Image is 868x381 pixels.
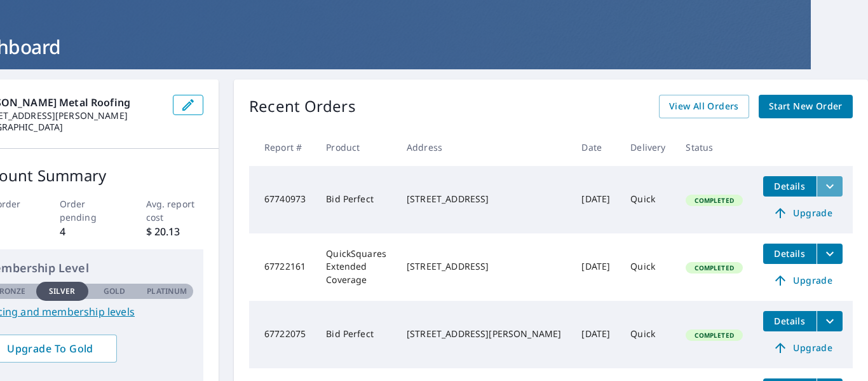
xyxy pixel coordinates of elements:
[397,128,571,166] th: Address
[249,95,356,118] p: Recent Orders
[620,128,675,166] th: Delivery
[620,301,675,368] td: Quick
[763,270,843,291] a: Upgrade
[60,224,118,239] p: 4
[146,197,204,224] p: Avg. report cost
[407,193,561,205] div: [STREET_ADDRESS]
[571,301,620,368] td: [DATE]
[771,315,809,327] span: Details
[763,203,843,223] a: Upgrade
[763,176,817,197] button: detailsBtn-67740973
[771,180,809,192] span: Details
[817,311,843,331] button: filesDropdownBtn-67722075
[687,331,741,340] span: Completed
[249,166,316,233] td: 67740973
[249,301,316,368] td: 67722075
[769,99,843,114] span: Start New Order
[659,95,749,118] a: View All Orders
[60,197,118,224] p: Order pending
[771,273,835,288] span: Upgrade
[407,328,561,340] div: [STREET_ADDRESS][PERSON_NAME]
[763,311,817,331] button: detailsBtn-67722075
[249,128,316,166] th: Report #
[316,166,397,233] td: Bid Perfect
[407,260,561,273] div: [STREET_ADDRESS]
[669,99,739,114] span: View All Orders
[316,233,397,301] td: QuickSquares Extended Coverage
[620,166,675,233] td: Quick
[817,244,843,264] button: filesDropdownBtn-67722161
[687,196,741,205] span: Completed
[316,128,397,166] th: Product
[759,95,853,118] a: Start New Order
[771,205,835,221] span: Upgrade
[571,128,620,166] th: Date
[675,128,752,166] th: Status
[771,247,809,260] span: Details
[763,244,817,264] button: detailsBtn-67722161
[146,224,204,239] p: $ 20.13
[316,301,397,368] td: Bid Perfect
[49,286,76,297] p: Silver
[817,176,843,197] button: filesDropdownBtn-67740973
[687,263,741,272] span: Completed
[571,166,620,233] td: [DATE]
[147,286,187,297] p: Platinum
[620,233,675,301] td: Quick
[571,233,620,301] td: [DATE]
[771,340,835,356] span: Upgrade
[763,338,843,358] a: Upgrade
[104,286,125,297] p: Gold
[249,233,316,301] td: 67722161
